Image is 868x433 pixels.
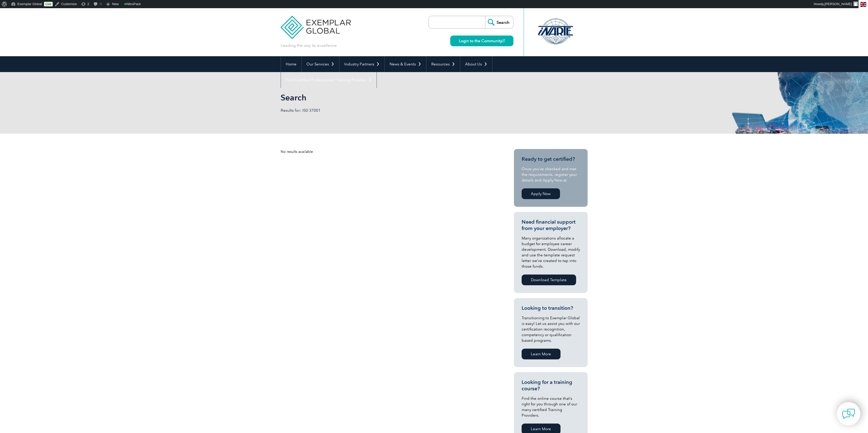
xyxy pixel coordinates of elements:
[825,2,852,6] span: [PERSON_NAME]
[302,56,339,72] a: Our Services
[522,235,580,269] p: Many organizations allocate a budget for employee career development. Download, modify and use th...
[44,2,53,6] a: Live
[522,275,576,285] a: Download Template
[860,2,866,7] img: en
[522,305,580,311] h3: Looking to transition?
[281,149,496,154] div: No results available
[485,16,513,28] input: Search
[450,36,513,46] a: Login to the Community
[502,39,505,42] img: open_square.png
[522,166,580,183] p: Once you’ve checked and met the requirements, register your details and Apply Now at
[522,349,561,359] a: Learn More
[522,396,580,418] p: Find the online course that’s right for you through one of our many certified Training Providers.
[281,108,434,113] p: Results for: IS0 37001
[281,8,351,39] img: Exemplar Global
[281,43,337,48] p: Leading the way to excellence
[842,407,855,420] img: contact-chat.png
[522,379,580,392] h3: Looking for a training course?
[460,56,492,72] a: About Us
[281,93,477,102] h1: Search
[522,156,580,162] h3: Ready to get certified?
[281,56,301,72] a: Home
[522,219,580,232] h3: Need financial support from your employer?
[385,56,426,72] a: News & Events
[426,56,460,72] a: Resources
[339,56,384,72] a: Industry Partners
[281,72,377,88] a: Find Certified Professional / Training Provider
[522,188,560,199] a: Apply Now
[522,315,580,343] p: Transitioning to Exemplar Global is easy! Let us assist you with our certification recognition, c...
